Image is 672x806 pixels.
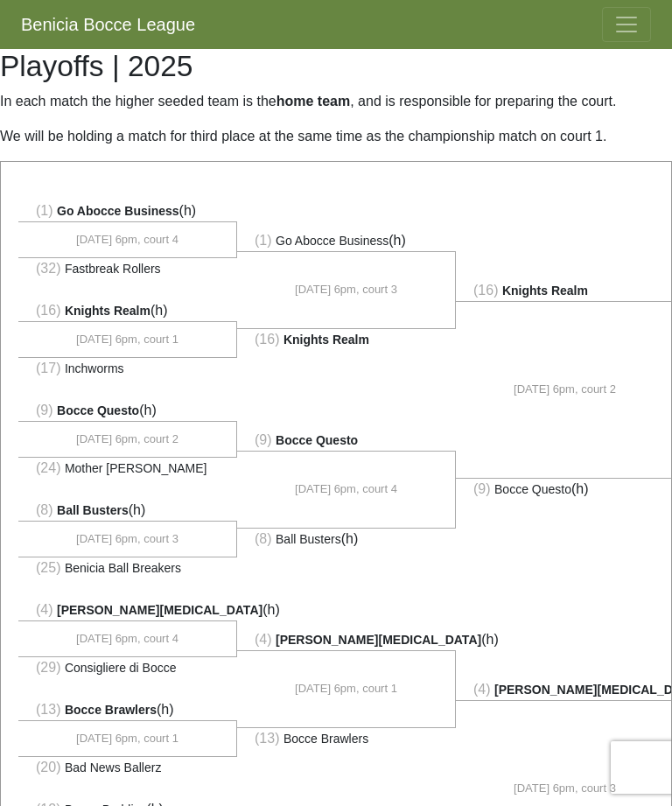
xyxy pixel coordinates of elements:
span: [DATE] 6pm, court 2 [76,431,178,448]
li: (h) [237,528,456,550]
li: (h) [18,500,237,522]
li: (h) [18,200,237,222]
span: [DATE] 6pm, court 1 [76,331,178,348]
span: [DATE] 6pm, court 4 [76,231,178,249]
span: Knights Realm [502,284,588,298]
span: Inchworms [65,361,124,375]
span: Bocce Questo [494,482,571,496]
span: (20) [36,760,60,774]
span: (9) [255,432,272,447]
span: [DATE] 6pm, court 2 [514,381,616,398]
span: (16) [255,332,279,347]
span: Knights Realm [65,304,150,318]
a: Benicia Bocce League [21,7,195,42]
span: [DATE] 6pm, court 4 [76,630,178,648]
span: Ball Busters [276,532,341,546]
li: (h) [237,629,456,651]
span: (13) [36,702,60,717]
span: Ball Busters [57,503,129,517]
span: [DATE] 6pm, court 3 [295,281,397,298]
span: Bocce Brawlers [65,703,157,717]
span: [DATE] 6pm, court 1 [295,680,397,697]
span: (17) [36,361,60,375]
span: (1) [36,203,53,218]
span: (8) [255,531,272,546]
span: Knights Realm [283,333,369,347]
span: (29) [36,660,60,675]
span: (4) [255,632,272,647]
li: (h) [237,230,456,252]
span: [PERSON_NAME][MEDICAL_DATA] [57,603,262,617]
span: Go Abocce Business [276,234,388,248]
span: [DATE] 6pm, court 3 [76,530,178,548]
span: (9) [36,403,53,417]
span: (9) [473,481,491,496]
span: Go Abocce Business [57,204,179,218]
span: Bocce Questo [57,403,139,417]
span: [PERSON_NAME][MEDICAL_DATA] [276,633,481,647]
span: (16) [36,303,60,318]
span: Consigliere di Bocce [65,661,177,675]
span: [DATE] 6pm, court 3 [514,780,616,797]
span: [DATE] 6pm, court 4 [295,480,397,498]
span: (16) [473,283,498,298]
span: (25) [36,560,60,575]
span: [DATE] 6pm, court 1 [76,730,178,747]
span: (32) [36,261,60,276]
strong: home team [276,94,350,109]
span: Bad News Ballerz [65,760,162,774]
span: Fastbreak Rollers [65,262,161,276]
span: (8) [36,502,53,517]
span: Bocce Brawlers [283,732,368,746]
li: (h) [18,300,237,322]
span: Benicia Ball Breakers [65,561,181,575]
li: (h) [18,400,237,422]
span: (4) [473,682,491,697]
span: (13) [255,731,279,746]
span: (24) [36,460,60,475]
span: (4) [36,602,53,617]
span: Bocce Questo [276,433,358,447]
button: Toggle navigation [602,7,651,42]
span: Mother [PERSON_NAME] [65,461,207,475]
li: (h) [18,599,237,621]
li: (h) [18,699,237,721]
span: (1) [255,233,272,248]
